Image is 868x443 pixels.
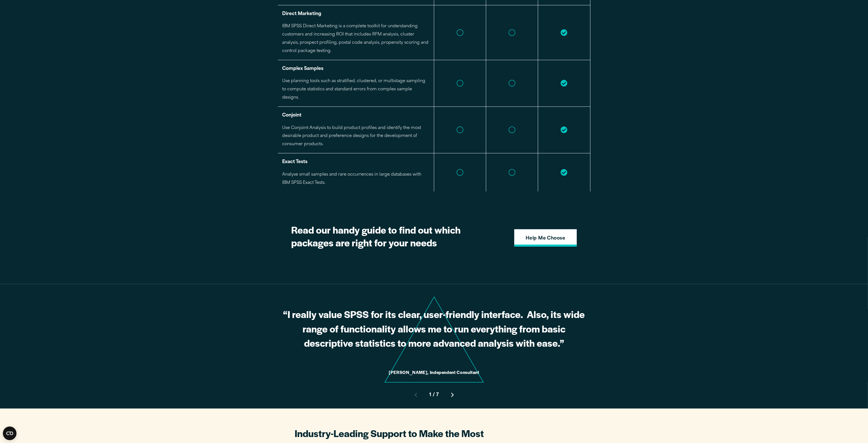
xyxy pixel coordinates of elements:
[433,391,435,399] span: /
[278,307,590,350] p: “I really value SPSS for its clear, user-friendly interface. Also, its wide range of functionalit...
[389,369,479,375] cite: [PERSON_NAME], Independent Consultant
[3,427,16,440] button: Open CMP widget
[282,65,429,73] p: Complex Samples
[282,171,429,187] p: Analyse small samples and rare occurrences in large databases with IBM SPSS Exact Tests.
[282,77,429,102] p: Use planning tools such as stratified, clustered, or multistage sampling to compute statistics an...
[451,393,454,397] svg: Right pointing chevron
[282,10,429,18] p: Direct Marketing
[526,235,565,242] strong: Help Me Choose
[514,229,577,247] a: Help Me Choose
[436,391,439,399] span: 7
[429,391,431,399] span: 1
[443,386,461,404] button: Move to next slide
[282,124,429,149] p: Use Conjoint Analysis to build product profiles and identify the most desirable product and prefe...
[282,22,429,55] p: IBM SPSS Direct Marketing is a complete toolkit for understanding customers and increasing ROI th...
[282,111,429,120] p: Conjoint
[292,223,490,249] h2: Read our handy guide to find out which packages are right for your needs
[282,158,429,166] p: Exact Tests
